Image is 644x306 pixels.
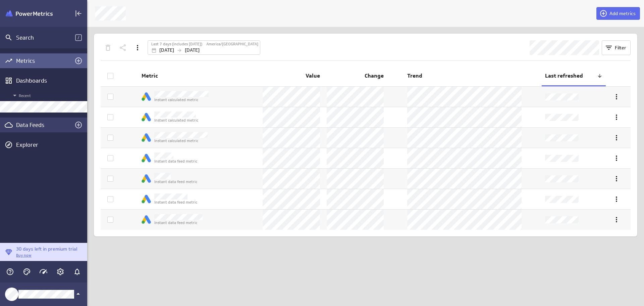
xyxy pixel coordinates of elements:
div: Aug 06 2025 to Aug 12 2025 America/Denver (GMT-6:00) [148,40,260,55]
div: Themes [21,266,33,277]
img: image3543186115594903612.png [142,113,151,122]
svg: Themes [23,268,31,276]
button: Filter [602,40,631,55]
img: image3543186115594903612.png [142,92,151,101]
div: More actions [611,132,622,143]
div: Data Feeds [16,121,71,129]
img: image3543186115594903612.png [142,154,151,163]
div: More actions [132,42,143,53]
label: Last 7 days (includes today) [151,41,202,47]
p: Buy now [16,253,77,258]
div: Delete [102,42,114,53]
label: America/[GEOGRAPHIC_DATA] [206,41,258,47]
p: 30 days left in premium trial [16,246,77,253]
span: Recent [11,91,84,99]
p: Instant data feed metric [154,220,203,226]
button: Add metrics [596,7,640,20]
div: Add metrics [73,55,84,67]
p: Instant calculated metric [154,118,198,123]
div: More actions [611,112,622,123]
div: More actions [611,173,622,184]
p: Instant calculated metric [154,97,209,103]
div: Reverse sort direction [597,73,602,79]
img: image3543186115594903612.png [142,174,151,183]
svg: Account and settings [56,268,64,276]
div: Create a data feed [73,119,84,131]
div: Help & PowerMetrics Assistant [4,266,16,277]
p: [DATE] [159,47,174,54]
p: [DATE] [185,47,200,54]
img: image3543186115594903612.png [142,194,151,204]
div: More actions [611,214,622,225]
div: More actions [611,193,622,205]
span: Add metrics [609,10,636,16]
div: More actions [611,152,622,164]
span: Filter [615,45,626,51]
div: Last 7 days (includes [DATE])America/[GEOGRAPHIC_DATA][DATE][DATE] [148,40,260,55]
p: Instant data feed metric [154,179,197,185]
span: Last refreshed [545,72,597,79]
span: Value [306,72,320,79]
div: Search [16,34,75,41]
div: Metrics [16,57,71,64]
p: Instant calculated metric [154,138,208,144]
svg: Usage [40,268,48,276]
p: Instant data feed metric [154,159,197,164]
p: Instant data feed metric [154,200,197,205]
div: Dashboards [16,77,71,84]
span: Change [365,72,384,79]
span: / [75,34,82,41]
div: More actions [611,91,622,102]
div: Account and settings [55,266,66,277]
div: Explorer [16,141,86,148]
span: Trend [407,72,422,79]
span: Metric [142,72,256,79]
div: Collapse [73,8,84,19]
img: image3543186115594903612.png [142,215,151,224]
div: Share [117,42,128,53]
div: Notifications [71,266,83,277]
img: image3543186115594903612.png [142,133,151,142]
img: Klipfolio PowerMetrics Banner [6,10,53,17]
